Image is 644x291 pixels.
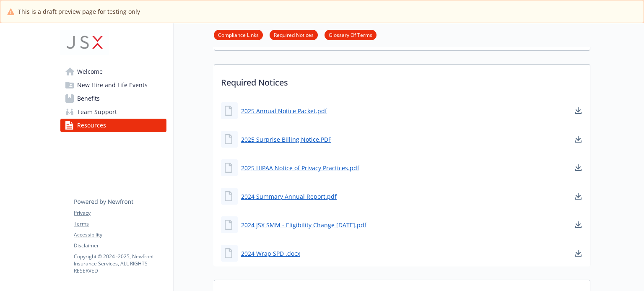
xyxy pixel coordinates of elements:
a: New Hire and Life Events [60,78,166,92]
span: This is a draft preview page for testing only [18,7,140,16]
a: Welcome [60,65,166,78]
a: 2024 Wrap SPD .docx [241,249,300,258]
a: 2024 Summary Annual Report.pdf [241,192,337,201]
span: Team Support [77,105,117,119]
a: 2024 JSX SMM - Eligibility Change [DATE].pdf [241,221,366,229]
a: Glossary Of Terms [325,31,377,39]
a: Accessibility [74,231,166,239]
a: 2025 Annual Notice Packet.pdf [241,107,327,115]
a: download document [573,191,583,201]
a: 2025 HIPAA Notice of Privacy Practices.pdf [241,164,359,172]
a: Resources [60,119,166,132]
a: download document [573,106,583,116]
span: Welcome [77,65,103,78]
a: Required Notices [270,31,318,39]
a: Benefits [60,92,166,105]
span: Resources [77,119,106,132]
a: Team Support [60,105,166,119]
a: download document [573,220,583,230]
a: download document [573,163,583,173]
p: Required Notices [214,65,590,96]
span: New Hire and Life Events [77,78,148,92]
a: 2025 Surprise Billing Notice.PDF [241,135,331,144]
a: Compliance Links [214,31,263,39]
a: download document [573,248,583,258]
p: Copyright © 2024 - 2025 , Newfront Insurance Services, ALL RIGHTS RESERVED [74,253,166,274]
a: Terms [74,220,166,228]
a: Disclaimer [74,242,166,249]
span: Benefits [77,92,100,105]
a: download document [573,134,583,144]
a: Privacy [74,209,166,217]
